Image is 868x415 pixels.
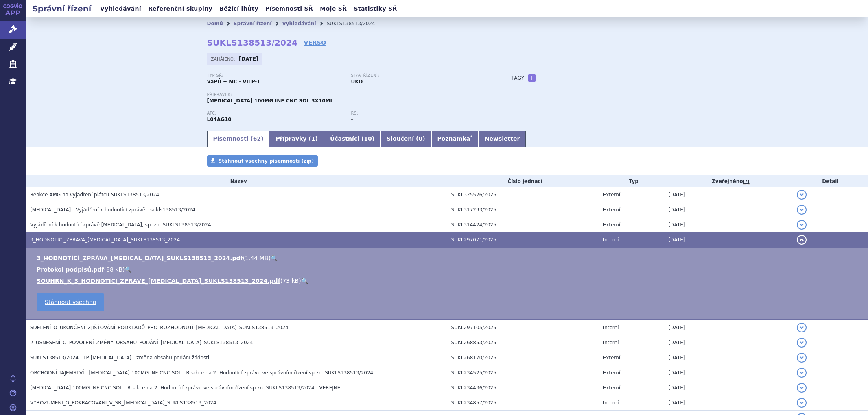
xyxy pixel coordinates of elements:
[431,131,479,147] a: Poznámka*
[30,237,180,243] span: 3_HODNOTÍCÍ_ZPRÁVA_UPLIZNA_SUKLS138513_2024
[797,323,807,332] button: detail
[512,73,525,83] h3: Tagy
[528,74,536,82] a: +
[797,398,807,408] button: detail
[665,175,793,187] th: Zveřejněno
[324,131,380,147] a: Účastníci (10)
[146,3,215,14] a: Referenční skupiny
[603,370,620,376] span: Externí
[327,17,386,30] li: SUKLS138513/2024
[37,278,280,284] a: SOUHRN_K_3_HODNOTÍCÍ_ZPRÁVĚ_[MEDICAL_DATA]_SUKLS138513_2024.pdf
[282,21,316,26] a: Vyhledávání
[603,222,620,228] span: Externí
[665,202,793,217] td: [DATE]
[447,395,599,411] td: SUKL234857/2025
[311,135,315,142] span: 1
[599,175,665,187] th: Typ
[797,338,807,348] button: detail
[37,293,104,311] a: Stáhnout všechno
[125,266,131,273] a: 🔍
[797,383,807,393] button: detail
[665,335,793,350] td: [DATE]
[797,235,807,245] button: detail
[447,335,599,350] td: SUKL268853/2025
[37,254,860,262] li: ( )
[37,277,860,285] li: ( )
[37,265,860,274] li: ( )
[207,73,343,78] p: Typ SŘ:
[30,355,209,361] span: SUKLS138513/2024 - LP Uplizna - změna obsahu podání žádosti
[26,175,447,187] th: Název
[665,365,793,380] td: [DATE]
[447,175,599,187] th: Číslo jednací
[26,3,98,14] h2: Správní řízení
[364,135,372,142] span: 10
[304,39,326,47] a: VERSO
[37,266,104,273] a: Protokol podpisů.pdf
[30,400,216,406] span: VYROZUMĚNÍ_O_POKRAČOVÁNÍ_V_SŘ_UPLIZNA_SUKLS138513_2024
[30,192,159,198] span: Reakce AMG na vyjádření plátců SUKLS138513/2024
[207,155,318,167] a: Stáhnout všechny písemnosti (zip)
[30,325,289,330] span: SDĚLENÍ_O_UKONČENÍ_ZJIŠŤOVÁNÍ_PODKLADŮ_PRO_ROZHODNUTÍ_UPLIZNA_SUKLS138513_2024
[603,355,620,361] span: Externí
[106,266,122,273] span: 88 kB
[447,202,599,217] td: SUKL317293/2025
[207,131,270,147] a: Písemnosti (62)
[351,117,353,122] strong: -
[270,131,324,147] a: Přípravky (1)
[797,368,807,378] button: detail
[351,79,363,85] strong: UKO
[207,38,298,48] strong: SUKLS138513/2024
[351,73,487,78] p: Stav řízení:
[797,220,807,230] button: detail
[217,3,261,14] a: Běžící lhůty
[207,21,223,26] a: Domů
[603,192,620,198] span: Externí
[603,237,619,243] span: Interní
[603,385,620,391] span: Externí
[665,395,793,411] td: [DATE]
[207,79,260,85] strong: VaPÚ + MC - VILP-1
[301,278,308,284] a: 🔍
[317,3,349,14] a: Moje SŘ
[30,207,195,213] span: UPLIZNA - Vyjádření k hodnotící zprávě - sukls138513/2024
[207,98,334,104] span: [MEDICAL_DATA] 100MG INF CNC SOL 3X10ML
[743,179,749,185] abbr: (?)
[665,187,793,202] td: [DATE]
[239,56,258,62] strong: [DATE]
[207,117,232,122] strong: INEBILIZUMAB
[447,365,599,380] td: SUKL234525/2025
[271,255,278,261] a: 🔍
[603,400,619,406] span: Interní
[603,207,620,213] span: Externí
[793,175,868,187] th: Detail
[447,320,599,335] td: SUKL297105/2025
[447,380,599,395] td: SUKL234436/2025
[30,222,211,228] span: Vyjádření k hodnotící zprávě UPLIZNA, sp. zn. SUKLS138513/2024
[282,278,299,284] span: 73 kB
[447,232,599,248] td: SUKL297071/2025
[665,232,793,248] td: [DATE]
[797,353,807,363] button: detail
[603,340,619,345] span: Interní
[37,255,243,261] a: 3_HODNOTÍCÍ_ZPRÁVA_[MEDICAL_DATA]_SUKLS138513_2024.pdf
[253,135,261,142] span: 62
[418,135,422,142] span: 0
[797,190,807,200] button: detail
[234,21,272,26] a: Správní řízení
[447,217,599,232] td: SUKL314424/2025
[207,92,495,97] p: Přípravek:
[479,131,526,147] a: Newsletter
[30,385,340,391] span: UPLIZNA 100MG INF CNC SOL - Reakce na 2. Hodnotící zprávu ve správním řízení sp.zn. SUKLS138513/2...
[245,255,268,261] span: 1.44 MB
[98,3,144,14] a: Vyhledávání
[797,205,807,215] button: detail
[447,187,599,202] td: SUKL325526/2025
[665,380,793,395] td: [DATE]
[219,158,314,164] span: Stáhnout všechny písemnosti (zip)
[380,131,431,147] a: Sloučení (0)
[603,325,619,330] span: Interní
[665,217,793,232] td: [DATE]
[351,3,399,14] a: Statistiky SŘ
[263,3,315,14] a: Písemnosti SŘ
